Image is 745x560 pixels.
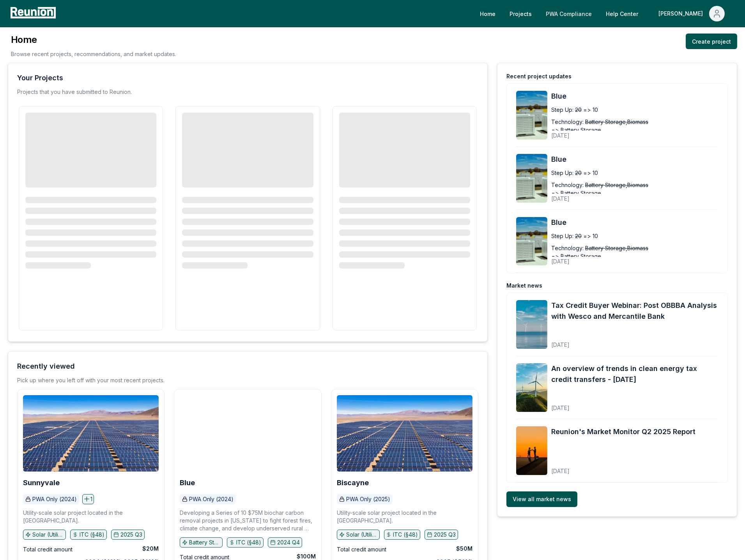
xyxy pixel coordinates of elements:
p: Utility-scale solar project located in the [GEOGRAPHIC_DATA]. [337,509,472,525]
button: Solar (Utility) [23,530,66,540]
span: => 10 [583,106,598,114]
span: Battery Storage,Biomass [585,244,648,252]
a: Blue [551,217,718,228]
div: $20M [142,545,159,553]
a: Tax Credit Buyer Webinar: Post OBBBA Analysis with Wesco and Mercantile Bank [551,300,718,322]
button: 2025 Q3 [425,530,458,540]
p: Projects that you have submitted to Reunion. [17,88,132,96]
img: Reunion's Market Monitor Q2 2025 Report [516,426,547,475]
div: Market news [506,282,542,290]
p: Solar (Utility) [346,531,377,539]
button: Battery Storage [180,537,223,548]
p: ITC (§48) [393,531,418,539]
img: Blue [180,395,315,472]
div: Recent project updates [506,72,572,80]
div: Step Up: [551,232,573,240]
span: 20 [575,169,582,177]
div: Total credit amount [23,545,73,554]
div: [PERSON_NAME] [658,6,706,21]
span: 20 [575,106,582,114]
h3: Home [11,34,176,46]
span: Battery Storage,Biomass [585,118,648,126]
a: PWA Compliance [540,6,598,21]
div: [DATE] [551,252,678,265]
p: 2025 Q3 [120,531,142,539]
span: 20 [575,232,582,240]
nav: Main [474,6,737,21]
p: PWA Only (2024) [189,495,234,503]
img: Tax Credit Buyer Webinar: Post OBBBA Analysis with Wesco and Mercantile Bank [516,300,547,349]
a: Sunnyvale [23,479,60,487]
img: Blue [516,91,547,140]
img: Blue [516,217,547,266]
button: Solar (Utility) [337,530,380,540]
p: Browse recent projects, recommendations, and market updates. [11,50,176,58]
img: Blue [516,154,547,203]
a: Reunion's Market Monitor Q2 2025 Report [551,426,695,437]
p: 2024 Q4 [277,539,300,546]
a: Help Center [600,6,644,21]
button: 2025 Q3 [111,530,145,540]
a: View all market news [506,491,577,507]
p: Developing a Series of 10 $75M biochar carbon removal projects in [US_STATE] to fight forest fire... [180,509,315,532]
span: => 10 [583,232,598,240]
div: Your Projects [17,72,63,83]
a: Projects [503,6,538,21]
span: Battery Storage,Biomass [585,181,648,189]
p: Battery Storage [189,539,220,546]
div: Pick up where you left off with your most recent projects. [17,376,165,384]
div: [DATE] [551,335,718,349]
div: Total credit amount [337,545,386,554]
div: [DATE] [551,126,678,140]
img: An overview of trends in clean energy tax credit transfers - August 2025 [516,363,547,412]
button: [PERSON_NAME] [652,6,731,21]
img: Sunnyvale [23,395,159,472]
p: Utility-scale solar project located in the [GEOGRAPHIC_DATA]. [23,509,159,525]
div: Technology: [551,181,584,189]
a: Blue [551,154,718,165]
div: [DATE] [551,461,695,475]
div: $50M [456,545,472,553]
button: 1 [82,494,94,504]
p: PWA Only (2024) [32,495,77,503]
img: Biscayne [337,395,472,472]
button: 2024 Q4 [268,537,302,548]
a: An overview of trends in clean energy tax credit transfers - [DATE] [551,363,718,385]
div: Recently viewed [17,361,75,372]
div: [DATE] [551,189,678,203]
div: Step Up: [551,169,573,177]
p: PWA Only (2025) [346,495,390,503]
a: Biscayne [337,479,369,487]
div: Technology: [551,244,584,252]
div: Technology: [551,118,584,126]
p: 2025 Q3 [434,531,456,539]
a: Blue [551,91,718,102]
div: [DATE] [551,398,718,412]
div: Step Up: [551,106,573,114]
span: => 10 [583,169,598,177]
p: Solar (Utility) [32,531,64,539]
p: ITC (§48) [236,539,261,546]
p: ITC (§48) [80,531,104,539]
a: Home [474,6,502,21]
a: Create project [686,34,737,49]
a: Blue [180,479,195,487]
